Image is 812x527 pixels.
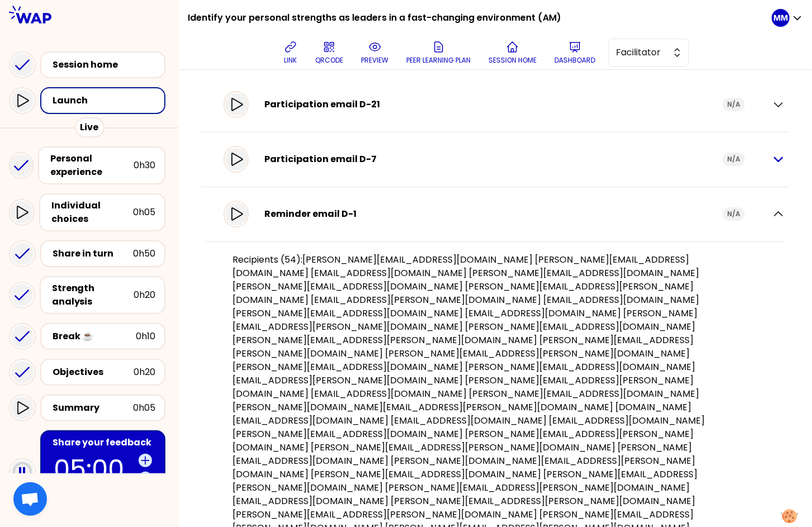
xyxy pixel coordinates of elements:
div: Session home [53,58,160,72]
a: [EMAIL_ADDRESS][DOMAIN_NAME] [232,495,388,507]
a: [PERSON_NAME][EMAIL_ADDRESS][PERSON_NAME][DOMAIN_NAME] [232,374,694,400]
a: [PERSON_NAME][EMAIL_ADDRESS][PERSON_NAME][DOMAIN_NAME] [385,481,690,494]
span: Facilitator [616,46,666,59]
div: Share in turn [53,247,133,260]
div: Participation email D-7 [264,153,723,166]
a: [EMAIL_ADDRESS][DOMAIN_NAME] [543,293,699,306]
a: [PERSON_NAME][EMAIL_ADDRESS][DOMAIN_NAME] [232,441,692,467]
div: Individual choices [51,199,133,226]
a: [PERSON_NAME][EMAIL_ADDRESS][PERSON_NAME][DOMAIN_NAME] [385,347,690,360]
a: [PERSON_NAME][EMAIL_ADDRESS][PERSON_NAME][DOMAIN_NAME] [232,334,694,360]
div: Ouvrir le chat [13,482,47,516]
a: [PERSON_NAME][EMAIL_ADDRESS][DOMAIN_NAME] [302,253,533,266]
a: [PERSON_NAME][EMAIL_ADDRESS][PERSON_NAME][DOMAIN_NAME] [232,468,697,494]
a: [PERSON_NAME][EMAIL_ADDRESS][DOMAIN_NAME] [465,320,695,333]
div: Launch [53,94,160,107]
div: N/A [723,98,745,111]
a: [EMAIL_ADDRESS][PERSON_NAME][DOMAIN_NAME] [311,293,541,306]
button: Peer learning plan [402,36,475,69]
a: [PERSON_NAME][EMAIL_ADDRESS][DOMAIN_NAME] [232,307,463,320]
a: [PERSON_NAME][EMAIL_ADDRESS][PERSON_NAME][DOMAIN_NAME] [232,334,537,346]
a: [PERSON_NAME][EMAIL_ADDRESS][PERSON_NAME][DOMAIN_NAME] [391,495,695,507]
button: QRCODE [311,36,348,69]
div: 0h05 [133,206,155,219]
a: [PERSON_NAME][EMAIL_ADDRESS][DOMAIN_NAME] [465,360,695,373]
div: Live [75,117,105,137]
div: Objectives [53,365,134,379]
button: preview [357,36,393,69]
a: [PERSON_NAME][EMAIL_ADDRESS][PERSON_NAME][DOMAIN_NAME] [232,428,694,454]
a: [PERSON_NAME][EMAIL_ADDRESS][PERSON_NAME][DOMAIN_NAME] [311,441,615,454]
button: Session home [484,36,541,69]
p: Session home [488,56,536,65]
a: [PERSON_NAME][DOMAIN_NAME][EMAIL_ADDRESS][PERSON_NAME][DOMAIN_NAME] [232,401,613,414]
p: MM [773,12,788,23]
p: link [284,56,297,65]
a: [EMAIL_ADDRESS][DOMAIN_NAME] [391,414,547,427]
button: MM [772,9,803,27]
p: QRCODE [315,56,343,65]
div: Share your feedback [53,436,155,449]
div: N/A [723,153,745,166]
button: link [279,36,302,69]
button: Facilitator [609,39,689,67]
div: Summary [53,401,133,415]
a: [PERSON_NAME][EMAIL_ADDRESS][PERSON_NAME][DOMAIN_NAME] [232,280,694,306]
div: Participation email D-21 [264,98,723,111]
div: 0h10 [136,330,155,343]
a: [EMAIL_ADDRESS][DOMAIN_NAME] [465,307,621,320]
a: [PERSON_NAME][EMAIL_ADDRESS][PERSON_NAME][DOMAIN_NAME] [232,508,537,521]
a: [PERSON_NAME][EMAIL_ADDRESS][DOMAIN_NAME] [311,468,541,481]
div: Strength analysis [52,282,134,308]
a: [PERSON_NAME][EMAIL_ADDRESS][DOMAIN_NAME] [232,428,463,440]
a: [PERSON_NAME][EMAIL_ADDRESS][DOMAIN_NAME] [232,253,689,279]
div: 0h20 [134,365,155,379]
div: Break ☕️ [53,330,136,343]
div: Reminder email D-1 [264,207,723,221]
p: preview [361,56,388,65]
p: Peer learning plan [406,56,471,65]
button: Dashboard [550,36,600,69]
div: 0h20 [134,288,155,302]
a: [EMAIL_ADDRESS][PERSON_NAME][DOMAIN_NAME] [232,374,463,387]
div: 0h30 [134,159,155,172]
a: [PERSON_NAME][EMAIL_ADDRESS][DOMAIN_NAME] [469,387,699,400]
a: [EMAIL_ADDRESS][DOMAIN_NAME] [311,267,467,279]
a: [EMAIL_ADDRESS][DOMAIN_NAME] [549,414,705,427]
a: [PERSON_NAME][EMAIL_ADDRESS][DOMAIN_NAME] [232,360,463,373]
a: [PERSON_NAME][EMAIL_ADDRESS][DOMAIN_NAME] [232,280,463,293]
div: Personal experience [50,152,134,179]
p: Dashboard [554,56,595,65]
a: [PERSON_NAME][DOMAIN_NAME][EMAIL_ADDRESS][PERSON_NAME][DOMAIN_NAME] [232,454,695,481]
a: [EMAIL_ADDRESS][DOMAIN_NAME] [311,387,467,400]
div: N/A [723,207,745,221]
a: [DOMAIN_NAME][EMAIL_ADDRESS][DOMAIN_NAME] [232,401,691,427]
div: 0h05 [133,401,155,415]
div: 0h50 [133,247,155,260]
p: 05:00 [54,457,134,482]
a: [PERSON_NAME][EMAIL_ADDRESS][PERSON_NAME][DOMAIN_NAME] [232,307,697,333]
a: [PERSON_NAME][EMAIL_ADDRESS][DOMAIN_NAME] [469,267,699,279]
